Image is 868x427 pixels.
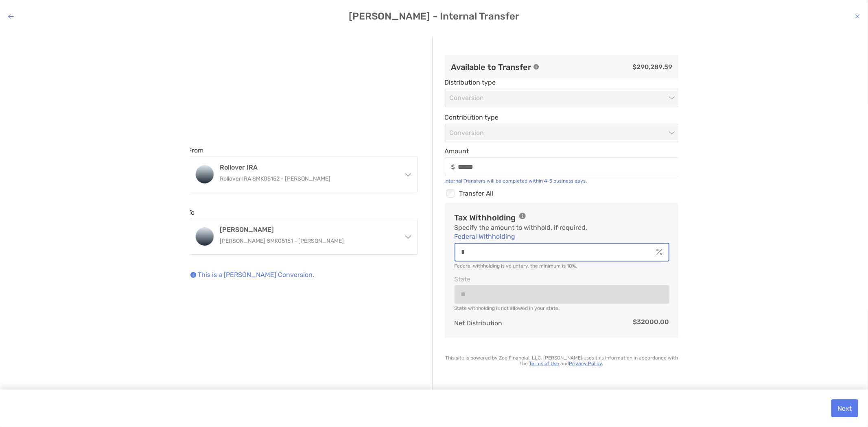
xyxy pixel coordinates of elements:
span: State withholding is not allowed in your state. [455,305,560,311]
span: Amount [445,147,679,155]
span: Distribution type [445,78,679,86]
label: From [188,146,204,154]
div: Internal Transfers will be completed within 4-5 business days. [445,178,679,184]
span: Conversion [450,89,674,107]
p: This site is powered by Zoe Financial, LLC. [PERSON_NAME] uses this information in accordance wit... [445,355,679,366]
img: icon tooltip [519,213,526,219]
img: Roth IRA [196,228,214,246]
a: Terms of Use [529,361,560,366]
p: $290,289.59 [546,62,673,72]
img: Icon info [190,272,196,278]
span: Conversion [450,124,674,142]
img: input icon [656,249,662,255]
h4: [PERSON_NAME] [220,226,396,233]
img: input icon [451,164,455,170]
p: This is a [PERSON_NAME] Conversion. [198,271,315,280]
p: Net Distribution [455,318,503,328]
span: Contribution type [445,113,679,121]
span: $ 32000.00 [633,318,669,328]
h3: Available to Transfer [451,62,531,72]
div: Transfer All [445,188,679,198]
p: [PERSON_NAME] 8MK05151 - [PERSON_NAME] [220,236,396,246]
p: Specify the amount to withhold, if required. [455,222,588,233]
span: Federal Withholding [455,233,669,240]
label: To [188,209,195,216]
input: Federal Withholdinginput icon [455,248,653,255]
a: Privacy Policy [569,361,602,366]
input: Amountinput icon [458,163,679,170]
h4: Rollover IRA [220,163,396,171]
span: Federal withholding is voluntary, the minimum is 10%. [455,263,577,269]
h3: Tax Withholding [455,213,516,222]
img: Rollover IRA [196,166,214,183]
p: Rollover IRA 8MK05152 - [PERSON_NAME] [220,174,396,184]
label: State [455,276,471,283]
button: Next [831,399,858,417]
